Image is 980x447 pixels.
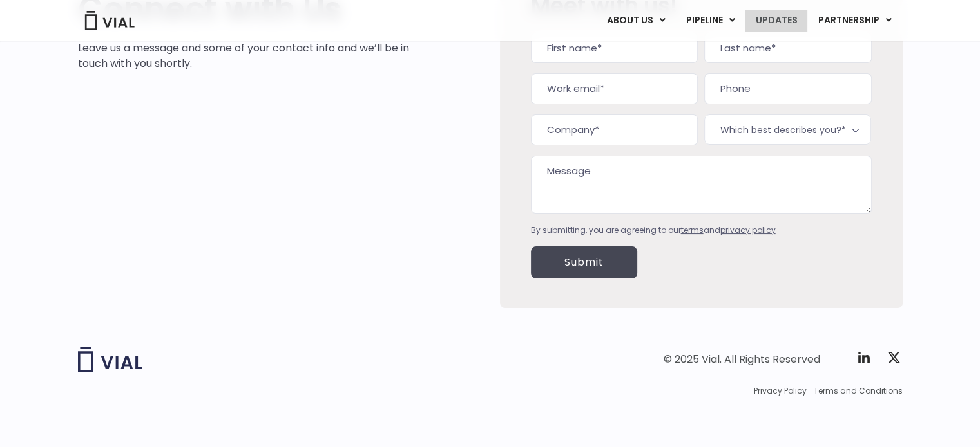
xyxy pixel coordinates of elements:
input: Last name* [704,33,871,64]
a: privacy policy [720,224,776,235]
a: Terms and Conditions [814,385,903,397]
a: PARTNERSHIPMenu Toggle [807,10,901,32]
div: © 2025 Vial. All Rights Reserved [664,352,820,367]
a: ABOUT USMenu Toggle [596,10,675,32]
input: Company* [531,114,698,145]
a: terms [681,224,704,235]
input: Submit [531,246,637,278]
span: Which best describes you?* [704,114,871,145]
img: Vial logo wih "Vial" spelled out [78,347,142,372]
input: Phone [704,73,871,104]
p: Leave us a message and some of your contact info and we’ll be in touch with you shortly. [78,41,410,71]
input: First name* [531,33,698,64]
a: PIPELINEMenu Toggle [675,10,744,32]
a: UPDATES [745,10,807,32]
img: Vial Logo [84,11,135,30]
div: By submitting, you are agreeing to our and [531,224,872,236]
a: Privacy Policy [754,385,807,397]
input: Work email* [531,73,698,104]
